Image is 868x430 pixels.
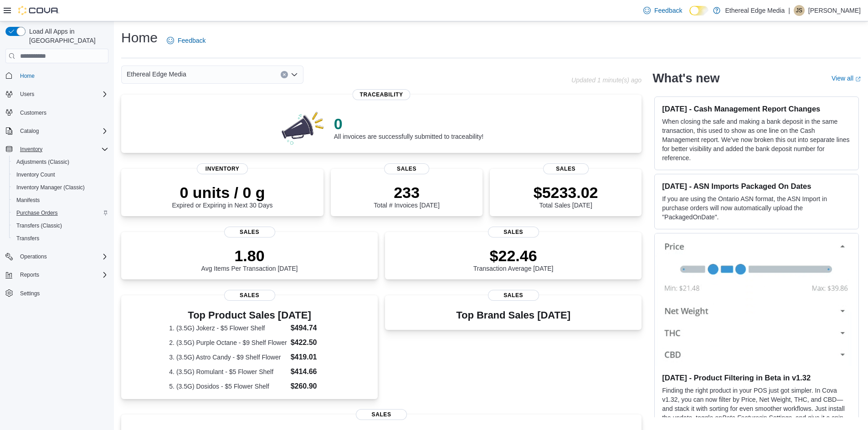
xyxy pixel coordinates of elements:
nav: Complex example [5,65,108,324]
button: Manifests [9,194,112,207]
button: Catalog [16,126,42,137]
span: Feedback [654,6,682,15]
em: Beta Features [722,414,762,421]
button: Home [2,69,112,82]
span: Inventory Count [13,169,108,180]
dd: $494.74 [291,323,330,334]
button: Inventory Manager (Classic) [9,181,112,194]
h2: What's new [652,71,719,86]
button: Transfers [9,232,112,245]
span: Sales [488,290,539,301]
button: Reports [16,269,43,280]
button: Purchase Orders [9,207,112,219]
span: Adjustments (Classic) [16,158,69,166]
a: Transfers (Classic) [13,220,66,231]
span: Sales [384,163,430,174]
span: Settings [20,290,40,297]
a: View allExternal link [832,75,861,82]
span: Settings [16,288,108,299]
dt: 3. (3.5G) Astro Candy - $9 Shelf Flower [169,353,287,362]
div: Total # Invoices [DATE] [374,183,439,209]
div: Justin Steinert [794,5,805,16]
a: Customers [16,107,50,118]
span: Sales [224,290,275,301]
a: Settings [16,288,43,299]
a: Inventory Count [13,169,59,180]
button: Open list of options [291,71,298,78]
span: Inventory Manager (Classic) [13,182,108,193]
button: Catalog [2,125,112,137]
div: Transaction Average [DATE] [473,247,554,272]
span: Inventory [20,146,42,153]
span: Manifests [16,197,40,204]
a: Transfers [13,233,43,244]
a: Manifests [13,195,43,206]
div: Expired or Expiring in Next 30 Days [172,183,273,209]
span: Transfers [13,233,108,244]
span: Feedback [178,36,205,45]
svg: External link [855,76,861,82]
div: Total Sales [DATE] [534,183,598,209]
button: Reports [2,268,112,281]
button: Inventory Count [9,168,112,181]
dd: $422.50 [291,337,330,348]
p: | [788,5,790,16]
span: Home [20,72,35,80]
p: 0 [334,115,483,133]
p: Ethereal Edge Media [725,5,785,16]
p: 233 [374,183,439,202]
span: Sales [543,163,589,174]
span: Inventory Count [16,171,55,178]
button: Users [2,88,112,101]
span: Purchase Orders [16,209,58,217]
span: Transfers (Classic) [13,220,108,231]
span: Inventory [197,163,248,174]
span: Transfers [16,235,39,242]
p: If you are using the Ontario ASN format, the ASN Import in purchase orders will now automatically... [662,194,851,222]
span: Purchase Orders [13,207,108,218]
h3: [DATE] - ASN Imports Packaged On Dates [662,182,851,191]
span: Transfers (Classic) [16,222,62,229]
div: All invoices are successfully submitted to traceability! [334,115,483,140]
h1: Home [121,29,158,47]
span: Catalog [16,126,108,137]
button: Inventory [16,144,46,155]
button: Inventory [2,143,112,156]
h3: [DATE] - Product Filtering in Beta in v1.32 [662,373,851,382]
span: Ethereal Edge Media [127,69,186,80]
button: Clear input [281,71,288,78]
a: Home [16,71,38,81]
p: $5233.02 [534,183,598,202]
a: Feedback [163,31,209,50]
span: Users [20,91,34,98]
span: Operations [16,251,108,262]
h3: [DATE] - Cash Management Report Changes [662,104,851,113]
span: Sales [224,227,275,238]
button: Adjustments (Classic) [9,156,112,168]
input: Dark Mode [689,6,709,15]
button: Customers [2,106,112,119]
span: Customers [16,107,108,118]
h3: Top Product Sales [DATE] [169,310,329,321]
a: Purchase Orders [13,207,62,218]
span: Sales [488,227,539,238]
button: Operations [16,251,51,262]
dt: 1. (3.5G) Jokerz - $5 Flower Shelf [169,324,287,333]
span: Manifests [13,195,108,206]
a: Adjustments (Classic) [13,157,73,167]
dt: 4. (3.5G) Romulant - $5 Flower Shelf [169,367,287,376]
span: Traceability [353,89,411,100]
a: Feedback [640,1,686,20]
span: Customers [20,109,46,116]
span: Reports [16,269,108,280]
img: Cova [18,6,59,15]
span: Home [16,70,108,81]
span: Users [16,89,108,100]
button: Users [16,89,38,100]
span: Inventory [16,144,108,155]
dt: 5. (3.5G) Dosidos - $5 Flower Shelf [169,382,287,391]
span: Catalog [20,127,39,135]
span: Sales [356,409,407,420]
h3: Top Brand Sales [DATE] [456,310,570,321]
p: $22.46 [473,247,554,265]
